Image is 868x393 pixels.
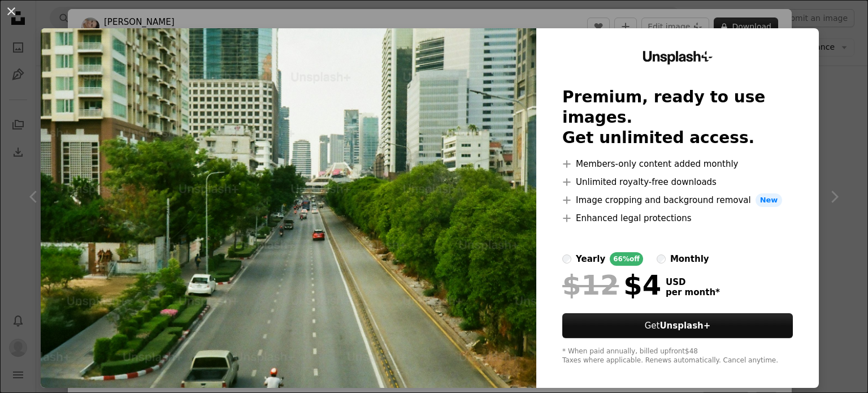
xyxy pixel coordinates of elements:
[562,175,793,189] li: Unlimited royalty-free downloads
[562,157,793,171] li: Members-only content added monthly
[666,287,720,297] span: per month *
[562,347,793,365] div: * When paid annually, billed upfront $48 Taxes where applicable. Renews automatically. Cancel any...
[610,252,643,266] div: 66% off
[562,193,793,207] li: Image cropping and background removal
[562,254,571,264] input: yearly66%off
[670,252,709,266] div: monthly
[562,270,619,300] span: $12
[562,313,793,338] a: GetUnsplash+
[562,87,793,148] h2: Premium, ready to use images. Get unlimited access.
[659,321,710,331] strong: Unsplash+
[562,270,661,300] div: $4
[657,254,666,264] input: monthly
[576,252,605,266] div: yearly
[562,211,793,225] li: Enhanced legal protections
[666,277,720,287] span: USD
[756,193,783,207] span: New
